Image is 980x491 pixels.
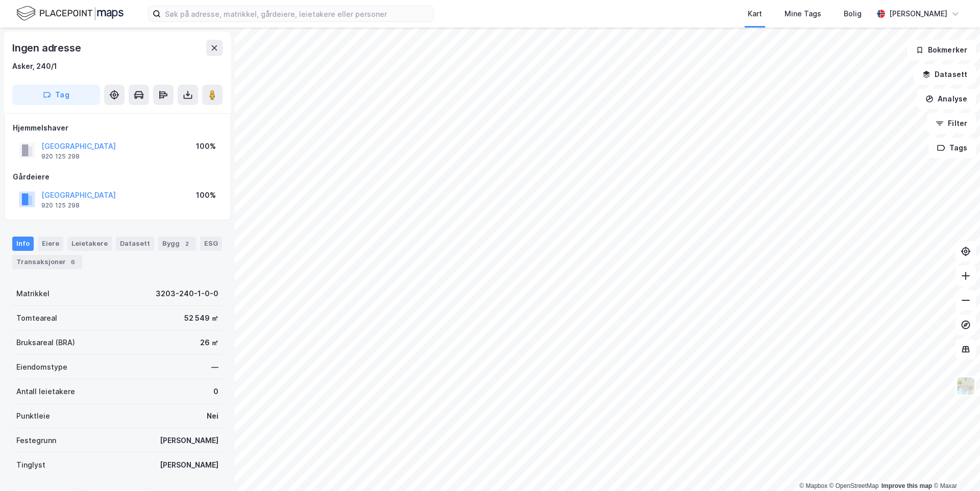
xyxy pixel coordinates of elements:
div: Hjemmelshaver [13,122,222,134]
div: Antall leietakere [16,385,75,398]
img: Z [956,376,975,396]
a: OpenStreetMap [829,482,879,489]
iframe: Chat Widget [929,442,980,491]
button: Tag [12,85,100,105]
div: 52 549 ㎡ [184,312,218,324]
div: 100% [196,189,216,201]
div: — [211,361,218,373]
div: Bygg [158,237,196,251]
div: Asker, 240/1 [12,60,57,72]
div: Info [12,237,34,251]
div: Nei [207,410,218,422]
div: Tomteareal [16,312,57,324]
div: Mine Tags [785,8,821,20]
div: 2 [182,239,192,249]
div: Tinglyst [16,459,45,471]
div: [PERSON_NAME] [889,8,947,20]
div: Eiendomstype [16,361,67,373]
div: Leietakere [67,237,112,251]
button: Analyse [917,89,976,109]
div: Eiere [38,237,63,251]
button: Tags [928,138,976,158]
div: 6 [68,257,78,267]
div: [PERSON_NAME] [160,459,218,471]
div: [PERSON_NAME] [160,434,218,447]
img: logo.f888ab2527a4732fd821a326f86c7f29.svg [16,5,124,22]
a: Improve this map [881,482,932,489]
div: Kontrollprogram for chat [929,442,980,491]
div: 920 125 298 [41,201,80,210]
input: Søk på adresse, matrikkel, gårdeiere, leietakere eller personer [161,6,433,21]
div: 3203-240-1-0-0 [156,288,218,300]
div: 920 125 298 [41,152,80,161]
div: Bolig [844,8,862,20]
div: Ingen adresse [12,40,83,56]
button: Filter [927,113,976,134]
div: Festegrunn [16,434,56,447]
div: Datasett [116,237,154,251]
div: Bruksareal (BRA) [16,337,75,349]
div: ESG [200,237,222,251]
div: Matrikkel [16,288,50,300]
div: Transaksjoner [12,255,82,269]
div: 0 [213,385,218,398]
div: 100% [196,140,216,152]
a: Mapbox [799,482,827,489]
button: Bokmerker [907,40,976,60]
div: Kart [748,8,762,20]
div: 26 ㎡ [200,337,218,349]
div: Punktleie [16,410,50,422]
button: Datasett [914,64,976,85]
div: Gårdeiere [13,171,222,183]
